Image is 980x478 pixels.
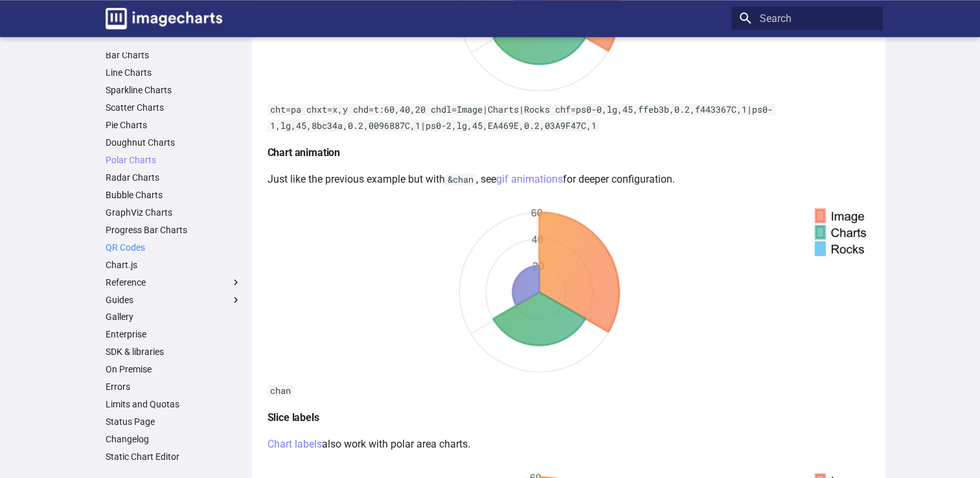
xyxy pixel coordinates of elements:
[106,381,242,393] a: Errors
[268,409,875,426] h4: Slice labels
[106,433,242,445] a: Changelog
[106,49,242,61] a: Bar Charts
[106,242,242,253] a: QR Codes
[268,438,322,450] a: Chart labels
[106,363,242,375] a: On Premise
[106,189,242,201] a: Bubble Charts
[106,451,242,462] a: Static Chart Editor
[106,346,242,358] a: SDK & libraries
[106,224,242,236] a: Progress Bar Charts
[106,416,242,427] a: Status Page
[100,3,227,34] a: Image-Charts documentation
[106,294,242,306] label: Guides
[106,154,242,166] a: Polar Charts
[445,174,476,185] code: &chan
[268,436,875,453] p: also work with polar area charts.
[106,119,242,131] a: Pie Charts
[106,137,242,148] a: Doughnut Charts
[106,328,242,340] a: Enterprise
[106,102,242,113] a: Scatter Charts
[106,207,242,218] a: GraphViz Charts
[106,311,242,323] a: Gallery
[268,104,775,132] code: cht=pa chxt=x,y chd=t:60,40,20 chdl=Image|Charts|Rocks chf=ps0-0,lg,45,ffeb3b,0.2,f443367C,1|ps0-...
[106,84,242,96] a: Sparkline Charts
[268,198,875,372] img: animated pie chart
[106,277,242,288] label: Reference
[106,172,242,183] a: Radar Charts
[268,385,293,396] code: chan
[106,398,242,410] a: Limits and Quotas
[268,171,875,188] p: Just like the previous example but with , see for deeper configuration.
[106,67,242,78] a: Line Charts
[106,8,222,29] img: logo
[731,6,883,30] input: Search
[106,259,242,271] a: Chart.js
[496,173,563,185] a: gif animations
[268,144,875,161] h4: Chart animation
